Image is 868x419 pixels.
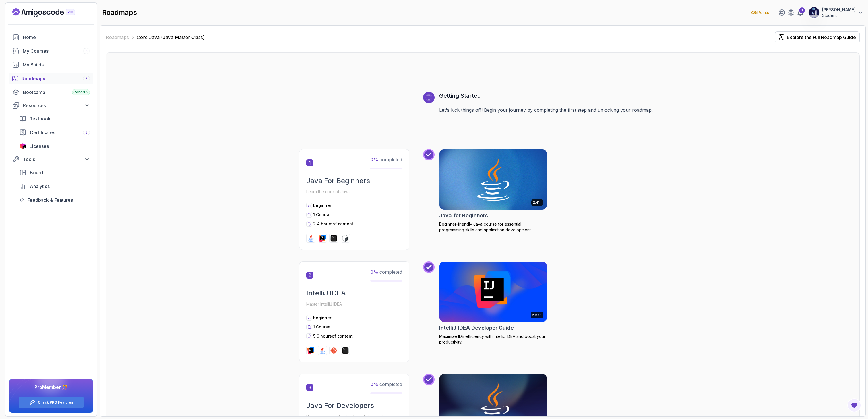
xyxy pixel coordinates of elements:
[306,289,402,298] h2: IntelliJ IDEA
[533,200,542,205] p: 2.41h
[30,183,50,190] span: Analytics
[18,396,84,408] button: Check PRO Features
[306,176,402,185] h2: Java For Beginners
[313,324,330,329] span: 1 Course
[30,169,43,176] span: Board
[439,149,547,233] a: Java for Beginners card2.41hJava for BeginnersBeginner-friendly Java course for essential program...
[30,129,55,136] span: Certificates
[808,7,863,18] button: user profile image[PERSON_NAME]Student
[370,157,402,162] span: completed
[787,34,856,41] div: Explore the Full Roadmap Guide
[822,13,855,18] p: Student
[16,194,93,206] a: feedback
[306,188,402,196] p: Learn the core of Java
[313,333,353,339] p: 5.6 hours of content
[306,384,313,391] span: 3
[23,48,90,54] div: My Courses
[330,347,337,354] img: git logo
[370,269,402,275] span: completed
[370,269,378,275] span: 0 %
[330,235,337,242] img: terminal logo
[306,159,313,166] span: 1
[799,7,805,13] div: 1
[9,154,93,165] button: Tools
[370,381,378,387] span: 0 %
[9,73,93,84] a: roadmaps
[23,102,90,109] div: Resources
[73,90,88,95] span: Cohort 3
[23,89,90,96] div: Bootcamp
[439,92,666,100] h3: Getting Started
[16,127,93,138] a: certificates
[137,34,205,41] p: Core Java (Java Master Class)
[19,143,26,149] img: jetbrains icon
[9,87,93,98] a: bootcamp
[22,75,90,82] div: Roadmaps
[439,149,547,209] img: Java for Beginners card
[85,49,88,53] span: 3
[313,221,353,227] p: 2.4 hours of content
[319,235,326,242] img: intellij logo
[532,313,542,317] p: 5.57h
[102,8,137,17] h2: roadmaps
[319,347,326,354] img: java logo
[16,167,93,178] a: board
[439,221,547,233] p: Beginner-friendly Java course for essential programming skills and application development
[23,61,90,68] div: My Builds
[9,59,93,71] a: builds
[30,115,51,122] span: Textbook
[106,34,129,41] a: Roadmaps
[313,203,331,208] p: beginner
[313,315,331,321] p: beginner
[797,9,804,16] a: 1
[342,347,349,354] img: terminal logo
[822,7,855,13] p: [PERSON_NAME]
[370,381,402,387] span: completed
[439,107,666,113] p: Let's kick things off! Begin your journey by completing the first step and unlocking your roadmap.
[12,8,88,17] a: Landing page
[16,113,93,124] a: textbook
[9,100,93,111] button: Resources
[751,10,769,15] p: 325 Points
[85,76,88,81] span: 7
[439,261,547,345] a: IntelliJ IDEA Developer Guide card5.57hIntelliJ IDEA Developer GuideMaximize IDE efficiency with ...
[306,272,313,279] span: 2
[775,31,860,43] button: Explore the Full Roadmap Guide
[306,300,402,308] p: Master IntelliJ IDEA
[23,34,90,41] div: Home
[27,197,73,203] span: Feedback & Features
[439,212,488,220] h2: Java for Beginners
[809,7,819,18] img: user profile image
[439,324,514,332] h2: IntelliJ IDEA Developer Guide
[306,401,402,410] h2: Java For Developers
[342,235,349,242] img: bash logo
[307,347,314,354] img: intellij logo
[9,32,93,43] a: home
[85,130,88,135] span: 3
[38,400,73,405] a: Check PRO Features
[313,212,330,217] span: 1 Course
[9,45,93,57] a: courses
[439,262,547,322] img: IntelliJ IDEA Developer Guide card
[832,383,868,410] iframe: chat widget
[16,140,93,152] a: licenses
[307,235,314,242] img: java logo
[30,143,49,150] span: Licenses
[370,157,378,162] span: 0 %
[16,181,93,192] a: analytics
[439,334,547,345] p: Maximize IDE efficiency with IntelliJ IDEA and boost your productivity.
[23,156,90,163] div: Tools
